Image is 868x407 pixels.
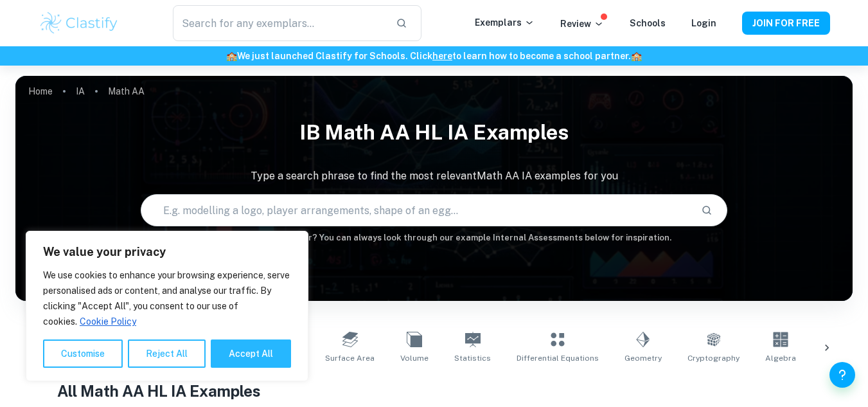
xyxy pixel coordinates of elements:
button: JOIN FOR FREE [742,12,830,35]
span: Statistics [454,352,491,364]
p: Exemplars [475,15,535,30]
button: Reject All [128,339,206,368]
a: Home [28,82,53,100]
span: 🏫 [226,51,237,61]
h6: We just launched Clastify for Schools. Click to learn how to become a school partner. [3,49,865,63]
a: Login [691,18,716,28]
div: We value your privacy [26,231,308,381]
h1: All Math AA HL IA Examples [57,379,811,402]
input: Search for any exemplars... [173,5,385,41]
span: 🏫 [631,51,642,61]
a: Cookie Policy [79,316,137,327]
p: Review [560,17,604,31]
p: We use cookies to enhance your browsing experience, serve personalised ads or content, and analys... [43,267,291,329]
span: Cryptography [687,352,740,364]
span: Geometry [624,352,662,364]
a: here [432,51,452,61]
h1: IB Math AA HL IA examples [15,112,853,153]
span: Surface Area [325,352,375,364]
input: E.g. modelling a logo, player arrangements, shape of an egg... [141,192,690,228]
span: Algebra [765,352,796,364]
a: IA [76,82,85,100]
p: Math AA [108,84,145,98]
span: Volume [400,352,429,364]
button: Search [696,199,718,221]
p: We value your privacy [43,244,291,260]
h6: Not sure what to search for? You can always look through our example Internal Assessments below f... [15,231,853,244]
button: Accept All [211,339,291,368]
button: Help and Feedback [829,362,855,388]
img: Clastify logo [39,10,120,36]
p: Type a search phrase to find the most relevant Math AA IA examples for you [15,168,853,184]
button: Customise [43,339,123,368]
a: Schools [630,18,666,28]
span: Differential Equations [517,352,599,364]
